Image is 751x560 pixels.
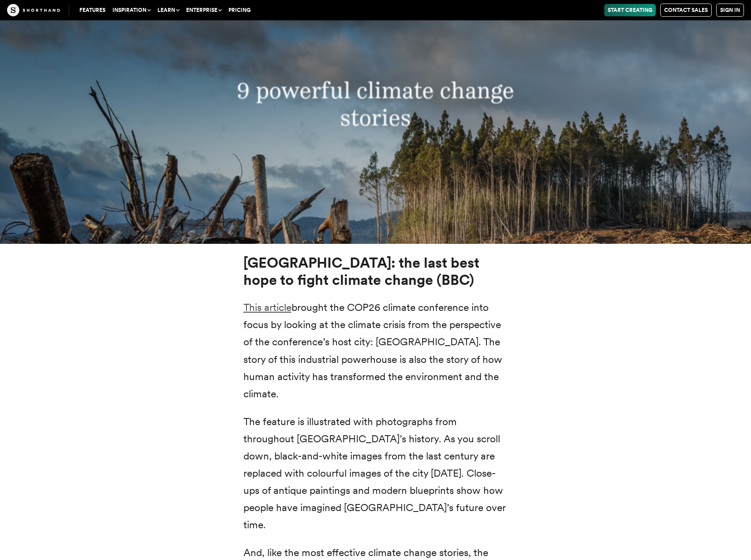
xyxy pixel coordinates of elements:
a: Start Creating [604,4,656,16]
strong: [GEOGRAPHIC_DATA]: the last best hope to fight climate change (BBC) [243,254,479,288]
button: Learn [154,4,183,16]
h3: 9 powerful climate change stories [186,77,565,131]
a: Features [76,4,109,16]
button: Inspiration [109,4,154,16]
p: The feature is illustrated with photographs from throughout [GEOGRAPHIC_DATA]’s history. As you s... [243,413,508,534]
a: Sign in [716,4,744,17]
p: brought the COP26 climate conference into focus by looking at the climate crisis from the perspec... [243,299,508,403]
a: Contact Sales [660,4,712,17]
a: Pricing [225,4,254,16]
img: The Craft [7,4,60,16]
button: Enterprise [183,4,225,16]
a: This article [243,301,291,314]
